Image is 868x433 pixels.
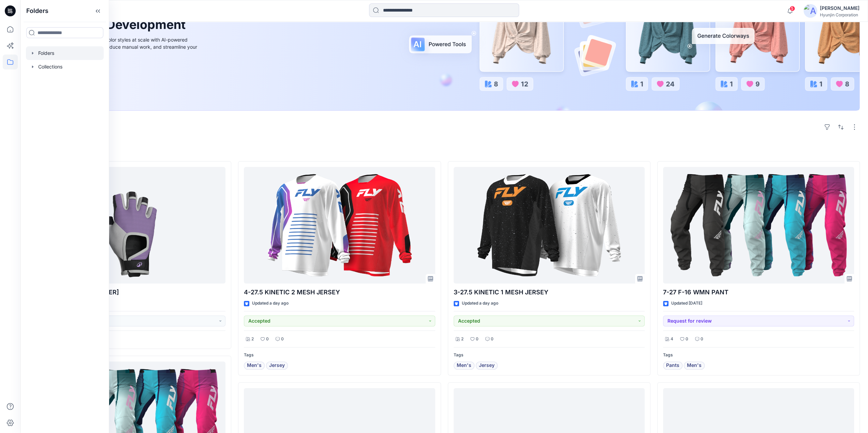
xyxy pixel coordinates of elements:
p: Tags [244,352,435,359]
p: 7-27 F-16 WMN PANT [663,288,854,297]
p: 2 [461,336,464,343]
a: FITNESS 900-008-1 [34,167,225,284]
p: FITNESS [PHONE_NUMBER] [34,288,225,297]
span: 5 [790,6,795,11]
p: Updated a day ago [252,300,289,307]
p: Updated a day ago [462,300,498,307]
a: 4-27.5 KINETIC 2 MESH JERSEY [244,167,435,284]
p: 0 [491,336,494,343]
span: Jersey [269,361,285,370]
p: 0 [281,336,284,343]
p: 4 [671,336,673,343]
p: 3-27.5 KINETIC 1 MESH JERSEY [454,288,645,297]
span: Jersey [479,361,495,370]
div: [PERSON_NAME] [820,4,859,12]
a: Discover more [45,66,199,79]
a: 7-27 F-16 WMN PANT [663,167,854,284]
span: Men's [457,361,471,370]
p: 0 [701,336,703,343]
p: 2 [251,336,254,343]
img: avatar [804,4,817,18]
a: 3-27.5 KINETIC 1 MESH JERSEY [454,167,645,284]
div: Hyunjin Corporation [820,12,859,17]
p: 0 [476,336,479,343]
span: Pants [666,361,679,370]
p: 4-27.5 KINETIC 2 MESH JERSEY [244,288,435,297]
span: Men's [687,361,702,370]
p: 0 [266,336,269,343]
p: Tags [663,352,854,359]
p: Updated [DATE] [671,300,702,307]
p: Tags [454,352,645,359]
h4: Styles [29,146,860,154]
p: 0 [686,336,688,343]
span: Men's [247,361,262,370]
div: Explore ideas faster and recolor styles at scale with AI-powered tools that boost creativity, red... [45,36,199,58]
